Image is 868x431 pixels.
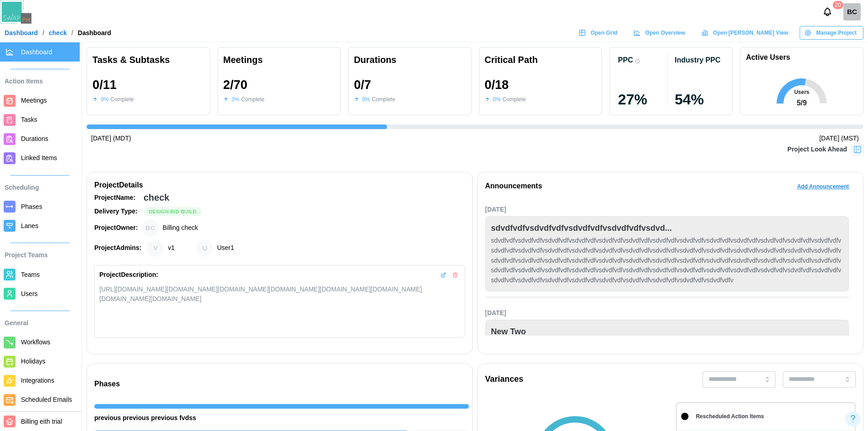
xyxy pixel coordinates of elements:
[843,3,861,21] a: Billing check
[362,95,370,104] div: 0 %
[696,412,764,421] div: Rescheduled Action Items
[853,145,862,154] img: Project Look Ahead Button
[21,154,57,161] span: Linked Items
[217,243,234,253] div: User1
[645,26,685,39] span: Open Overview
[493,95,501,104] div: 0 %
[94,379,469,390] div: Phases
[790,180,856,193] button: Add Announcement
[675,56,720,64] div: Industry PPC
[787,145,847,155] div: Project Look Ahead
[618,92,667,107] div: 27 %
[223,78,247,92] div: 2 / 70
[142,219,159,237] div: Billing check
[491,222,672,235] div: sdvdfvdfvsdvdfvdfvsdvdfvdfvsdvdfvdfvsdvd...
[110,95,134,104] div: Complete
[697,26,795,40] a: Open [PERSON_NAME] View
[816,26,857,39] span: Manage Project
[21,418,62,425] span: Billing eith trial
[485,181,542,192] div: Announcements
[372,95,395,104] div: Complete
[42,30,44,36] div: /
[485,308,849,318] div: [DATE]
[231,95,239,104] div: 3 %
[713,26,788,39] span: Open [PERSON_NAME] View
[21,271,40,278] span: Teams
[163,223,198,233] div: Billing check
[5,30,38,36] a: Dashboard
[485,373,524,386] div: Variances
[78,30,111,36] div: Dashboard
[574,26,624,40] a: Open Grid
[196,239,213,257] div: User1
[168,243,175,253] div: v1
[94,207,140,217] div: Delivery Type:
[354,53,466,67] div: Durations
[820,4,835,20] button: Notifications
[618,56,633,64] div: PPC
[101,95,108,104] div: 0 %
[675,92,724,107] div: 54 %
[72,30,73,36] div: /
[144,191,169,205] div: check
[99,285,460,304] div: [URL][DOMAIN_NAME][DOMAIN_NAME][DOMAIN_NAME][DOMAIN_NAME][DOMAIN_NAME][DOMAIN_NAME][DOMAIN_NAME][...
[21,290,38,297] span: Users
[491,236,843,285] div: sdvdfvdfvsdvdfvdfvsdvdfvdfvsdvdfvdfvsdvdfvdfvsdvdfvdfvsdvdfvdfvsdvdfvdfvsdvdfvdfvsdvdfvdfvsdvdfvd...
[94,224,138,231] strong: Project Owner:
[485,205,849,215] div: [DATE]
[485,53,596,67] div: Critical Path
[21,222,38,229] span: Lanes
[832,1,843,9] div: 20
[21,377,54,384] span: Integrations
[21,97,47,104] span: Meetings
[241,95,264,104] div: Complete
[94,244,141,251] strong: Project Admins:
[843,3,861,21] div: BC
[629,26,692,40] a: Open Overview
[485,78,509,92] div: 0 / 18
[92,78,117,92] div: 0 / 11
[746,53,790,62] h1: Active Users
[21,396,72,403] span: Scheduled Emails
[21,135,48,142] span: Durations
[797,180,849,193] span: Add Announcement
[92,53,204,67] div: Tasks & Subtasks
[503,95,526,104] div: Complete
[223,53,335,67] div: Meetings
[94,193,140,203] div: Project Name:
[91,134,131,144] div: [DATE] (MDT)
[147,239,164,257] div: v1
[21,48,52,56] span: Dashboard
[94,180,465,191] div: Project Details
[21,203,42,210] span: Phases
[21,116,37,123] span: Tasks
[149,208,197,216] span: Design Bid Build
[591,26,617,39] span: Open Grid
[21,358,46,365] span: Holidays
[49,30,67,36] a: check
[99,270,158,280] div: Project Description:
[21,338,50,346] span: Workflows
[800,26,863,40] button: Manage Project
[94,413,469,423] div: previous previous previous fvdss
[819,134,859,144] div: [DATE] (MST)
[354,78,371,92] div: 0 / 7
[491,326,526,338] div: New Two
